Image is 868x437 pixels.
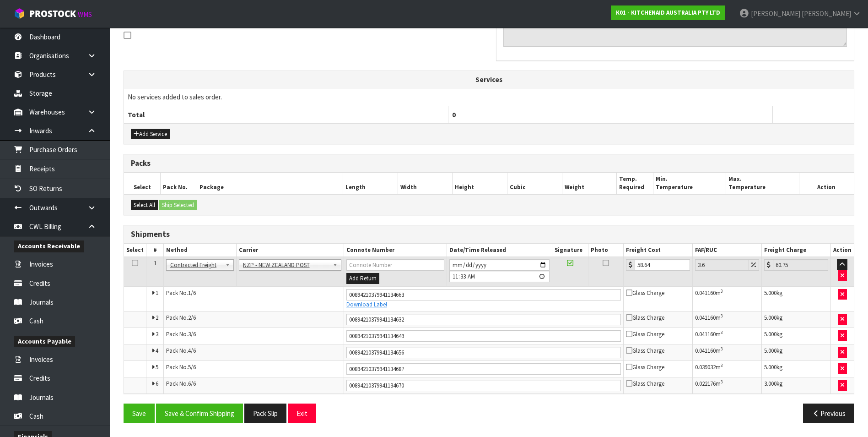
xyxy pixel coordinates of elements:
[156,380,158,388] span: 6
[124,173,161,194] th: Select
[131,230,847,239] h3: Shipments
[764,380,776,388] span: 3.000
[29,8,76,20] span: ProStock
[803,404,854,423] button: Previous
[131,129,170,140] button: Add Service
[764,363,776,371] span: 5.000
[751,9,800,18] span: [PERSON_NAME]
[695,289,716,297] span: 0.041160
[156,289,158,297] span: 1
[288,404,316,423] button: Exit
[156,404,243,423] button: Save & Confirm Shipping
[626,380,664,388] span: Glass Charge
[692,328,762,344] td: m
[346,330,621,342] input: Connote Number
[156,347,158,355] span: 4
[764,347,776,355] span: 5.000
[124,404,155,423] button: Save
[626,347,664,355] span: Glass Charge
[197,173,343,194] th: Package
[624,244,692,257] th: Freight Cost
[159,200,197,211] button: Ship Selected
[695,380,716,388] span: 0.022176
[762,311,830,328] td: kg
[653,173,726,194] th: Min. Temperature
[762,244,830,257] th: Freight Charge
[146,244,164,257] th: #
[164,328,344,344] td: Pack No.
[695,363,716,371] span: 0.039032
[588,244,624,257] th: Photo
[721,379,723,385] sup: 3
[830,244,854,257] th: Action
[626,330,664,338] span: Glass Charge
[156,330,158,338] span: 3
[721,313,723,319] sup: 3
[346,300,387,308] a: Download Label
[695,314,716,322] span: 0.041160
[692,344,762,361] td: m
[170,260,221,271] span: Contracted Freight
[14,8,25,19] img: cube-alt.png
[188,347,196,355] span: 4/6
[762,286,830,311] td: kg
[346,273,379,284] button: Add Return
[802,9,851,18] span: [PERSON_NAME]
[398,173,453,194] th: Width
[695,347,716,355] span: 0.041160
[131,200,158,211] button: Select All
[346,363,621,375] input: Connote Number
[346,314,621,325] input: Connote Number
[14,240,84,252] span: Accounts Receivable
[695,259,749,271] input: Freight Adjustment
[346,347,621,358] input: Connote Number
[78,10,92,19] small: WMS
[692,244,762,257] th: FAF/RUC
[156,363,158,371] span: 5
[131,159,847,168] h3: Packs
[721,288,723,294] sup: 3
[346,289,621,300] input: Connote Number
[452,110,456,119] span: 0
[695,330,716,338] span: 0.041160
[244,404,286,423] button: Pack Slip
[762,328,830,344] td: kg
[692,377,762,394] td: m
[552,244,588,257] th: Signature
[507,173,562,194] th: Cubic
[243,260,329,271] span: NZP - NEW ZEALAND POST
[626,289,664,297] span: Glass Charge
[188,289,196,297] span: 1/6
[726,173,799,194] th: Max. Temperature
[124,71,854,88] th: Services
[164,361,344,377] td: Pack No.
[164,286,344,311] td: Pack No.
[764,330,776,338] span: 5.000
[616,9,720,16] strong: K01 - KITCHENAID AUSTRALIA PTY LTD
[124,88,854,106] td: No services added to sales order.
[762,361,830,377] td: kg
[164,244,236,257] th: Method
[344,244,447,257] th: Connote Number
[124,244,146,257] th: Select
[124,106,448,123] th: Total
[346,380,621,391] input: Connote Number
[188,380,196,388] span: 6/6
[762,377,830,394] td: kg
[692,286,762,311] td: m
[236,244,344,257] th: Carrier
[626,363,664,371] span: Glass Charge
[188,363,196,371] span: 5/6
[343,173,398,194] th: Length
[626,314,664,322] span: Glass Charge
[164,344,344,361] td: Pack No.
[721,329,723,335] sup: 3
[188,330,196,338] span: 3/6
[773,259,828,271] input: Freight Charge
[762,344,830,361] td: kg
[611,5,725,20] a: K01 - KITCHENAID AUSTRALIA PTY LTD
[164,377,344,394] td: Pack No.
[156,314,158,322] span: 2
[721,362,723,368] sup: 3
[721,346,723,352] sup: 3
